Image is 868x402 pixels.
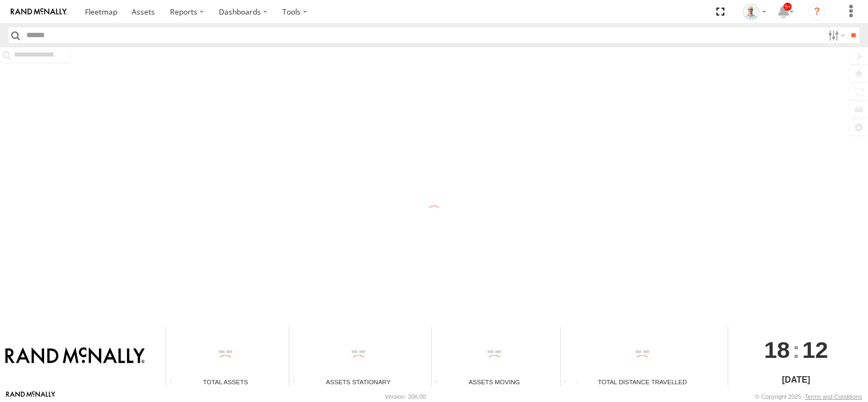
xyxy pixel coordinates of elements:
div: Total Distance Travelled [561,377,723,386]
img: rand-logo.svg [11,8,67,16]
div: Kurt Byers [739,4,770,20]
div: : [728,327,864,373]
div: Version: 306.00 [385,393,426,400]
i: ? [808,3,826,20]
span: 12 [802,327,828,373]
span: 18 [764,327,790,373]
a: Visit our Website [6,391,55,402]
div: © Copyright 2025 - [755,393,862,400]
a: Terms and Conditions [805,393,862,400]
div: [DATE] [728,373,864,386]
div: Total number of Enabled Assets [166,378,182,386]
div: Total number of assets current stationary. [289,378,305,386]
label: Search Filter Options [824,27,847,43]
div: Assets Moving [432,377,557,386]
img: Rand McNally [5,347,145,365]
div: Total number of assets current in transit. [432,378,448,386]
div: Total distance travelled by all assets within specified date range and applied filters [561,378,577,386]
div: Total Assets [166,377,284,386]
div: Assets Stationary [289,377,428,386]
